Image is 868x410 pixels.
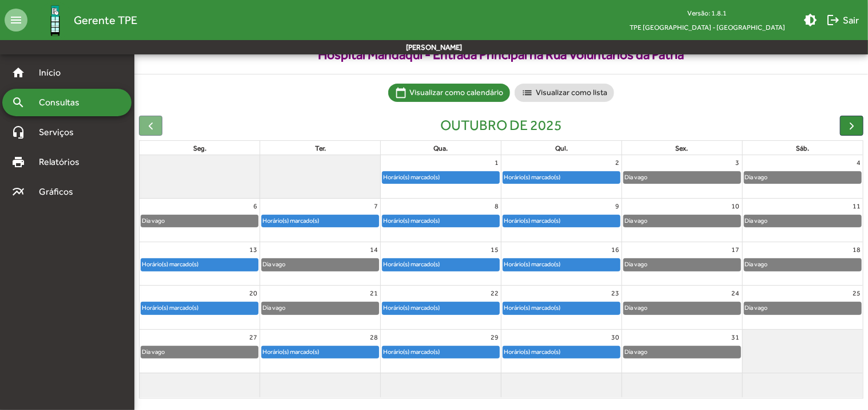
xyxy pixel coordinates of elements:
a: 7 de outubro de 2025 [372,199,380,214]
a: 27 de outubro de 2025 [247,330,260,345]
div: Dia vago [744,302,769,313]
a: 6 de outubro de 2025 [251,199,260,214]
a: 10 de outubro de 2025 [730,199,742,214]
td: 10 de outubro de 2025 [622,199,742,242]
a: quarta-feira [432,142,451,155]
mat-chip: Visualizar como lista [515,84,614,102]
div: Horário(s) marcado(s) [383,302,440,313]
a: 3 de outubro de 2025 [734,155,742,170]
td: 3 de outubro de 2025 [622,155,742,199]
td: 6 de outubro de 2025 [140,199,260,242]
span: Início [32,66,77,80]
span: Consultas [32,96,94,109]
img: Logo [37,2,74,39]
a: 11 de outubro de 2025 [850,199,863,214]
a: sábado [794,142,811,155]
mat-icon: search [11,96,25,109]
a: 13 de outubro de 2025 [247,242,260,257]
a: Gerente TPE [27,2,137,39]
td: 13 de outubro de 2025 [140,242,260,286]
div: Dia vago [262,302,286,313]
mat-icon: menu [5,9,27,31]
a: 2 de outubro de 2025 [613,155,622,170]
td: 25 de outubro de 2025 [742,286,863,329]
mat-icon: list [521,87,533,98]
a: 29 de outubro de 2025 [488,330,501,345]
a: sexta-feira [674,142,691,155]
td: 1 de outubro de 2025 [381,155,501,199]
div: Horário(s) marcado(s) [503,172,561,183]
span: Gráficos [32,185,89,199]
span: Gerente TPE [74,11,137,29]
td: 27 de outubro de 2025 [140,329,260,373]
div: Dia vago [624,215,648,226]
a: 25 de outubro de 2025 [850,286,863,301]
mat-icon: headset_mic [11,125,25,139]
td: 15 de outubro de 2025 [381,242,501,286]
td: 31 de outubro de 2025 [622,329,742,373]
mat-icon: home [11,66,25,80]
div: Horário(s) marcado(s) [141,302,199,313]
td: 11 de outubro de 2025 [742,199,863,242]
span: TPE [GEOGRAPHIC_DATA] - [GEOGRAPHIC_DATA] [620,20,794,34]
div: Horário(s) marcado(s) [503,302,561,313]
div: Dia vago [141,215,165,226]
td: 2 de outubro de 2025 [501,155,622,199]
a: 22 de outubro de 2025 [488,286,501,301]
span: Sair [826,10,859,30]
div: Horário(s) marcado(s) [503,259,561,270]
div: Dia vago [744,259,769,270]
td: 8 de outubro de 2025 [381,199,501,242]
a: quinta-feira [553,142,570,155]
div: Dia vago [624,259,648,270]
a: 30 de outubro de 2025 [609,330,622,345]
td: 29 de outubro de 2025 [381,329,501,373]
button: Sair [822,10,863,30]
a: segunda-feira [191,142,209,155]
a: 8 de outubro de 2025 [492,199,501,214]
td: 18 de outubro de 2025 [742,242,863,286]
mat-icon: calendar_today [395,87,407,98]
div: Horário(s) marcado(s) [141,259,199,270]
mat-icon: brightness_medium [803,13,817,27]
a: 18 de outubro de 2025 [850,242,863,257]
div: Dia vago [624,346,648,357]
td: 22 de outubro de 2025 [381,286,501,329]
td: 7 de outubro de 2025 [260,199,381,242]
a: 4 de outubro de 2025 [854,155,863,170]
div: Horário(s) marcado(s) [503,215,561,226]
span: Relatórios [32,155,94,169]
a: 1 de outubro de 2025 [492,155,501,170]
td: 14 de outubro de 2025 [260,242,381,286]
a: 24 de outubro de 2025 [730,286,742,301]
a: terça-feira [313,142,328,155]
a: 17 de outubro de 2025 [730,242,742,257]
td: 23 de outubro de 2025 [501,286,622,329]
td: 28 de outubro de 2025 [260,329,381,373]
mat-icon: print [11,155,25,169]
div: Dia vago [262,259,286,270]
td: 4 de outubro de 2025 [742,155,863,199]
div: Dia vago [744,172,769,183]
a: 9 de outubro de 2025 [613,199,622,214]
a: 23 de outubro de 2025 [609,286,622,301]
div: Dia vago [141,346,165,357]
td: 21 de outubro de 2025 [260,286,381,329]
a: 28 de outubro de 2025 [368,330,380,345]
a: 21 de outubro de 2025 [368,286,380,301]
div: Dia vago [624,172,648,183]
div: Horário(s) marcado(s) [383,259,440,270]
span: Hospital Mandaqui - Entrada Principal na Rua Voluntários da Pátria [134,45,868,65]
h2: outubro de 2025 [440,117,562,134]
mat-chip: Visualizar como calendário [388,84,510,102]
div: Horário(s) marcado(s) [262,215,320,226]
div: Dia vago [624,302,648,313]
mat-icon: logout [826,13,840,27]
div: Versão: 1.8.1 [620,6,794,20]
mat-icon: multiline_chart [11,185,25,199]
td: 30 de outubro de 2025 [501,329,622,373]
a: 15 de outubro de 2025 [488,242,501,257]
div: Horário(s) marcado(s) [383,346,440,357]
div: Horário(s) marcado(s) [383,172,440,183]
span: Serviços [32,125,89,139]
